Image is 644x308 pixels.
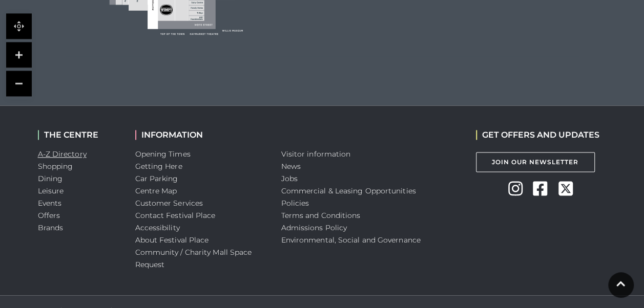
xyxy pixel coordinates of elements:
a: A-Z Directory [38,149,87,159]
a: Shopping [38,162,73,171]
a: Policies [281,199,309,208]
a: Leisure [38,186,64,195]
a: Accessibility [135,223,180,232]
a: Events [38,199,62,208]
a: Terms and Conditions [281,211,361,220]
a: Customer Services [135,199,203,208]
a: Jobs [281,174,298,183]
a: Visitor information [281,149,351,159]
a: Commercial & Leasing Opportunities [281,186,416,195]
h2: THE CENTRE [38,130,120,140]
a: Admissions Policy [281,223,347,232]
h2: GET OFFERS AND UPDATES [476,130,599,140]
a: Community / Charity Mall Space Request [135,248,252,269]
a: About Festival Place [135,235,209,245]
a: Environmental, Social and Governance [281,235,421,245]
a: Join Our Newsletter [476,152,595,172]
a: Dining [38,174,63,183]
a: Getting Here [135,162,182,171]
h2: INFORMATION [135,130,266,140]
a: Contact Festival Place [135,211,216,220]
a: Opening Times [135,149,191,159]
a: Offers [38,211,60,220]
a: Centre Map [135,186,177,195]
a: Car Parking [135,174,178,183]
a: Brands [38,223,64,232]
a: News [281,162,301,171]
